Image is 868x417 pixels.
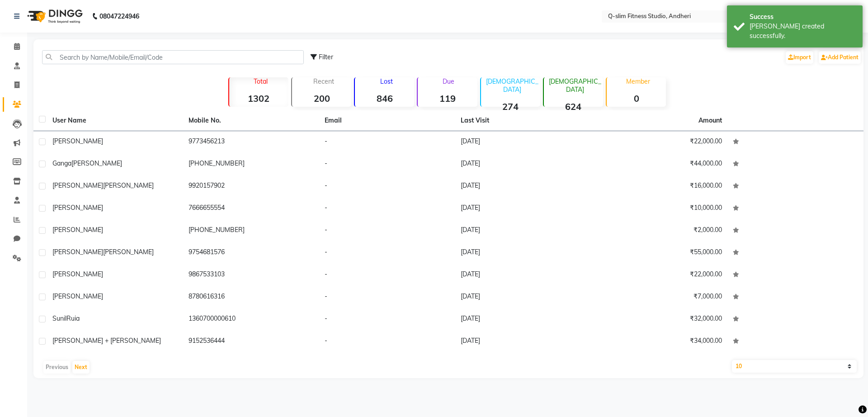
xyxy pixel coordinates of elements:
[319,331,455,353] td: -
[103,181,154,190] span: [PERSON_NAME]
[455,131,591,153] td: [DATE]
[66,314,80,322] span: Ruia
[455,242,591,264] td: [DATE]
[47,110,183,131] th: User Name
[547,77,603,94] p: [DEMOGRAPHIC_DATA]
[183,153,319,175] td: [PHONE_NUMBER]
[418,93,477,104] strong: 119
[319,110,455,131] th: Email
[319,242,455,264] td: -
[183,110,319,131] th: Mobile No.
[591,220,727,242] td: ₹2,000.00
[455,220,591,242] td: [DATE]
[52,292,103,300] span: [PERSON_NAME]
[52,226,103,234] span: [PERSON_NAME]
[485,77,540,94] p: [DEMOGRAPHIC_DATA]
[52,204,103,212] span: [PERSON_NAME]
[292,93,351,104] strong: 200
[42,50,304,64] input: Search by Name/Mobile/Email/Code
[23,4,85,29] img: logo
[455,264,591,286] td: [DATE]
[355,93,414,104] strong: 846
[296,77,351,85] p: Recent
[52,314,66,322] span: Sunil
[481,101,540,112] strong: 274
[786,51,813,64] a: Import
[591,308,727,331] td: ₹32,000.00
[544,101,603,112] strong: 624
[750,12,856,22] div: Success
[591,198,727,220] td: ₹10,000.00
[103,248,154,256] span: [PERSON_NAME]
[359,77,414,85] p: Lost
[319,53,333,61] span: Filter
[52,270,103,278] span: [PERSON_NAME]
[455,308,591,331] td: [DATE]
[183,286,319,308] td: 8780616316
[183,131,319,153] td: 9773456213
[819,51,861,64] a: Add Patient
[71,159,122,167] span: [PERSON_NAME]
[420,77,477,85] p: Due
[52,137,103,145] span: [PERSON_NAME]
[591,131,727,153] td: ₹22,000.00
[183,242,319,264] td: 9754681576
[319,308,455,331] td: -
[591,242,727,264] td: ₹55,000.00
[183,175,319,198] td: 9920157902
[52,181,103,190] span: [PERSON_NAME]
[319,286,455,308] td: -
[591,175,727,198] td: ₹16,000.00
[72,361,90,374] button: Next
[693,110,727,131] th: Amount
[591,331,727,353] td: ₹34,000.00
[591,153,727,175] td: ₹44,000.00
[319,131,455,153] td: -
[455,153,591,175] td: [DATE]
[455,286,591,308] td: [DATE]
[455,110,591,131] th: Last Visit
[183,331,319,353] td: 9152536444
[591,286,727,308] td: ₹7,000.00
[183,264,319,286] td: 9867533103
[52,248,103,256] span: [PERSON_NAME]
[183,198,319,220] td: 7666655554
[319,198,455,220] td: -
[233,77,288,85] p: Total
[183,308,319,331] td: 1360700000610
[52,336,161,345] span: [PERSON_NAME] + [PERSON_NAME]
[455,175,591,198] td: [DATE]
[607,93,666,104] strong: 0
[319,153,455,175] td: -
[99,4,139,29] b: 08047224946
[750,22,856,41] div: Bill created successfully.
[52,159,71,167] span: Ganga
[229,93,288,104] strong: 1302
[455,198,591,220] td: [DATE]
[591,264,727,286] td: ₹22,000.00
[610,77,666,85] p: Member
[319,175,455,198] td: -
[183,220,319,242] td: [PHONE_NUMBER]
[319,220,455,242] td: -
[455,331,591,353] td: [DATE]
[319,264,455,286] td: -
